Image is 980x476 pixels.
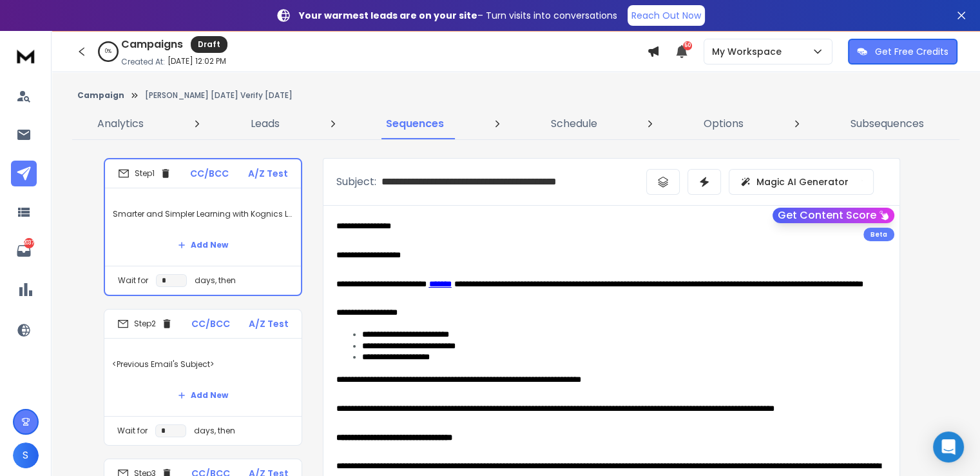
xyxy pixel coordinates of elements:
[97,116,144,132] p: Analytics
[104,158,302,296] li: Step1CC/BCCA/Z TestSmarter and Simpler Learning with Kognics LMSAdd NewWait fordays, then
[551,116,597,132] p: Schedule
[104,309,302,446] li: Step2CC/BCCA/Z Test<Previous Email's Subject>Add NewWait fordays, then
[121,57,165,67] p: Created At:
[13,442,39,468] button: S
[696,108,751,139] a: Options
[121,37,183,52] h1: Campaigns
[850,116,924,132] p: Subsequences
[191,317,230,330] p: CC/BCC
[113,196,293,232] p: Smarter and Simpler Learning with Kognics LMS
[848,39,957,64] button: Get Free Credits
[118,168,171,179] div: Step 1
[243,108,287,139] a: Leads
[843,108,932,139] a: Subsequences
[168,382,238,408] button: Add New
[543,108,605,139] a: Schedule
[628,5,705,26] a: Reach Out Now
[112,346,294,382] p: <Previous Email's Subject>
[729,169,874,195] button: Magic AI Generator
[756,175,849,188] p: Magic AI Generator
[168,56,226,66] p: [DATE] 12:02 PM
[386,116,444,132] p: Sequences
[863,228,894,241] div: Beta
[77,90,124,101] button: Campaign
[712,45,787,58] p: My Workspace
[168,232,238,258] button: Add New
[117,426,148,436] p: Wait for
[704,116,744,132] p: Options
[191,36,227,53] div: Draft
[336,174,376,190] p: Subject:
[875,45,948,58] p: Get Free Credits
[105,48,111,55] p: 0 %
[195,275,236,286] p: days, then
[117,318,173,330] div: Step 2
[683,41,692,50] span: 50
[11,238,37,264] a: 2037
[24,238,34,248] p: 2037
[194,426,235,436] p: days, then
[251,116,280,132] p: Leads
[118,275,148,286] p: Wait for
[299,9,477,22] strong: Your warmest leads are on your site
[773,208,894,223] button: Get Content Score
[145,90,293,101] p: [PERSON_NAME] [DATE] Verify [DATE]
[299,9,617,22] p: – Turn visits into conversations
[248,167,288,180] p: A/Z Test
[90,108,151,139] a: Analytics
[933,431,964,462] div: Open Intercom Messenger
[13,44,39,68] img: logo
[378,108,452,139] a: Sequences
[249,317,289,330] p: A/Z Test
[190,167,229,180] p: CC/BCC
[631,9,701,22] p: Reach Out Now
